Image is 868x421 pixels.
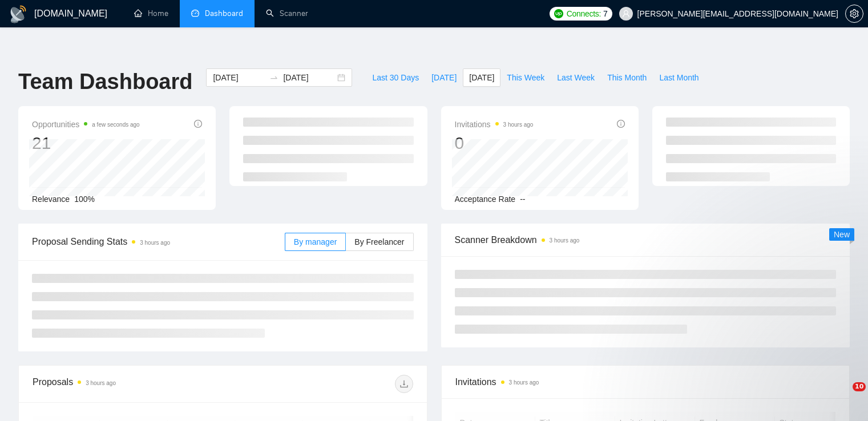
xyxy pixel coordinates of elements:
[32,132,140,154] div: 21
[607,71,647,84] span: This Month
[617,120,625,128] span: info-circle
[32,118,140,131] span: Opportunities
[9,5,27,23] img: logo
[659,71,699,84] span: Last Month
[18,68,192,95] h1: Team Dashboard
[32,195,70,204] span: Relevance
[205,9,243,18] span: Dashboard
[266,9,308,18] a: searchScanner
[845,9,863,18] a: setting
[557,71,595,84] span: Last Week
[567,7,601,20] span: Connects:
[829,382,857,410] iframe: Intercom live chat
[134,9,168,18] a: homeHome
[283,71,335,84] input: End date
[853,382,866,391] span: 10
[601,68,653,87] button: This Month
[503,122,534,128] time: 3 hours ago
[509,379,539,386] time: 3 hours ago
[32,234,285,249] span: Proposal Sending Stats
[191,9,199,17] span: dashboard
[554,9,563,18] img: upwork-logo.png
[455,233,837,247] span: Scanner Breakdown
[463,68,500,87] button: [DATE]
[500,68,551,87] button: This Week
[455,375,836,389] span: Invitations
[551,68,601,87] button: Last Week
[213,71,265,84] input: Start date
[507,71,544,84] span: This Week
[92,122,139,128] time: a few seconds ago
[294,237,337,246] span: By manager
[622,10,630,18] span: user
[431,71,457,84] span: [DATE]
[550,237,580,244] time: 3 hours ago
[425,68,463,87] button: [DATE]
[455,118,534,131] span: Invitations
[269,73,278,82] span: swap-right
[86,380,116,386] time: 3 hours ago
[372,71,419,84] span: Last 30 Days
[140,240,170,246] time: 3 hours ago
[469,71,494,84] span: [DATE]
[834,230,850,239] span: New
[846,9,863,18] span: setting
[603,7,608,20] span: 7
[653,68,705,87] button: Last Month
[520,195,525,204] span: --
[269,73,278,82] span: to
[455,195,516,204] span: Acceptance Rate
[455,132,534,154] div: 0
[354,237,404,246] span: By Freelancer
[845,5,863,23] button: setting
[74,195,95,204] span: 100%
[366,68,425,87] button: Last 30 Days
[33,375,223,393] div: Proposals
[194,120,202,128] span: info-circle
